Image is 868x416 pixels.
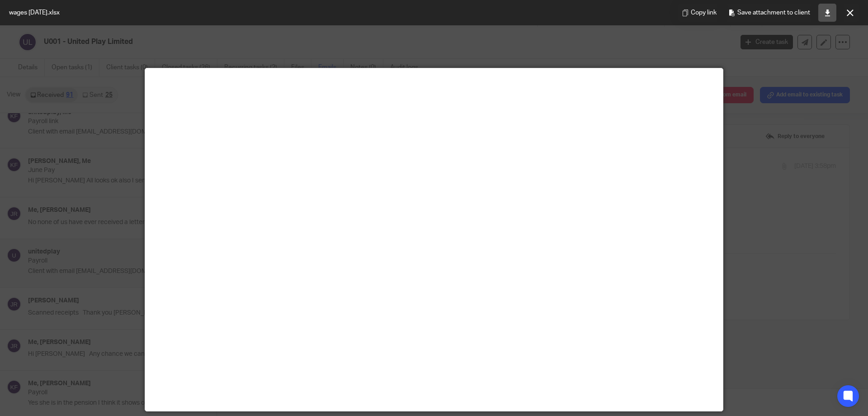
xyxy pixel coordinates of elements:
button: Copy link [678,4,720,22]
span: Save attachment to client [737,7,810,18]
span: Copy link [691,7,717,18]
strong: [EMAIL_ADDRESS][DOMAIN_NAME] [46,1,155,8]
button: Save attachment to client [725,4,814,22]
span: wages [DATE].xlsx [9,8,60,17]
